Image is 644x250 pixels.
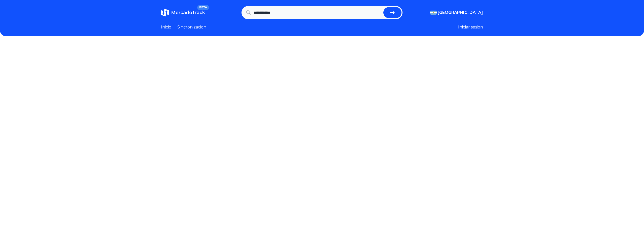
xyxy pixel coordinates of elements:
[161,9,169,17] img: MercadoTrack
[430,11,437,15] img: Argentina
[430,10,483,16] button: [GEOGRAPHIC_DATA]
[197,5,209,10] span: BETA
[171,10,205,15] span: MercadoTrack
[161,9,205,17] a: MercadoTrackBETA
[438,10,483,16] span: [GEOGRAPHIC_DATA]
[458,24,483,30] button: Iniciar sesion
[161,24,171,30] a: Inicio
[177,24,206,30] a: Sincronizacion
